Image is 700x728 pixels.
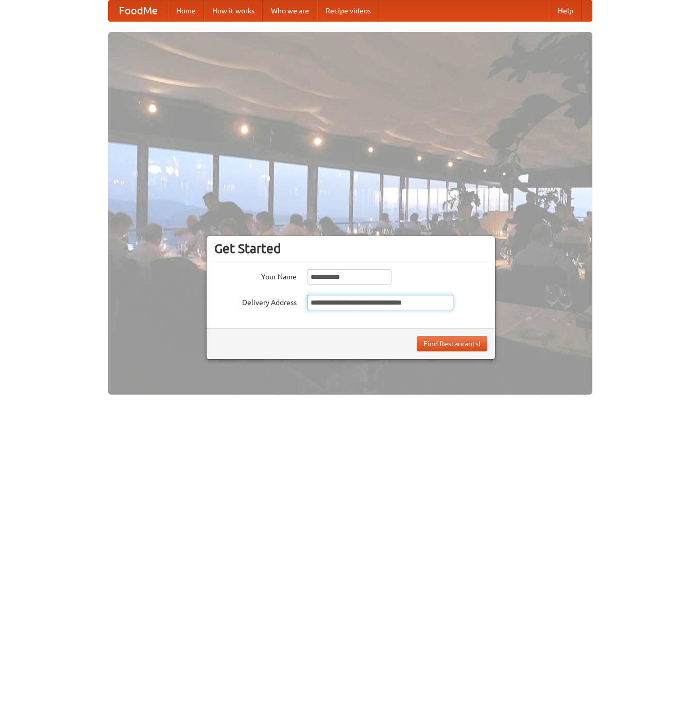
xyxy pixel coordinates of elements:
button: Find Restaurants! [417,336,487,351]
a: FoodMe [109,1,168,21]
a: Who we are [263,1,317,21]
h3: Get Started [214,241,487,256]
a: Home [168,1,204,21]
a: Help [550,1,582,21]
a: How it works [204,1,263,21]
label: Your Name [214,269,297,282]
a: Recipe videos [317,1,379,21]
label: Delivery Address [214,295,297,308]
